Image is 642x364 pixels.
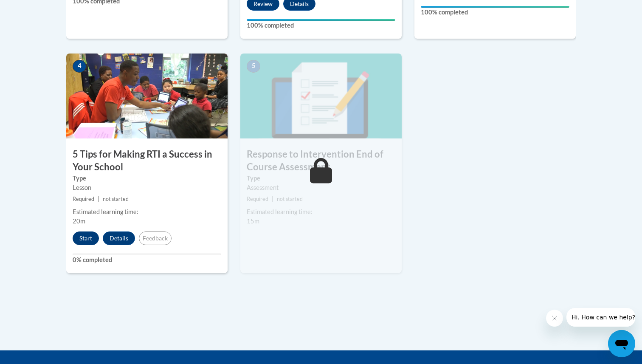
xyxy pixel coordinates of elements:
span: | [98,196,99,202]
label: Type [247,174,395,183]
span: not started [103,196,129,202]
button: Feedback [139,231,172,245]
span: not started [277,196,303,202]
label: 100% completed [421,8,569,17]
div: Estimated learning time: [247,207,395,217]
div: Your progress [421,6,569,8]
img: Course Image [66,54,228,138]
h3: Response to Intervention End of Course Assessment [240,148,402,174]
iframe: Close message [546,310,563,327]
span: Required [73,196,94,202]
span: 4 [73,60,86,73]
div: Estimated learning time: [73,207,221,217]
iframe: Message from company [566,308,635,327]
div: Assessment [247,183,395,192]
button: Start [73,231,99,245]
label: 100% completed [247,21,395,30]
span: 15m [247,217,259,225]
div: Lesson [73,183,221,192]
label: Type [73,174,221,183]
span: 20m [73,217,85,225]
button: Details [103,231,135,245]
iframe: Button to launch messaging window [608,330,635,357]
span: Required [247,196,268,202]
span: 5 [247,60,260,73]
label: 0% completed [73,255,221,265]
img: Course Image [240,54,402,138]
h3: 5 Tips for Making RTI a Success in Your School [66,148,228,174]
div: Your progress [247,19,395,21]
span: | [272,196,273,202]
